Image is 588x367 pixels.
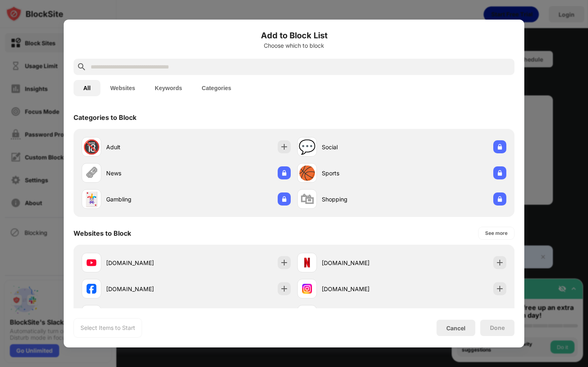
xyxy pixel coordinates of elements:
[300,191,314,208] div: 🛍
[106,143,186,151] div: Adult
[302,284,312,294] img: favicons
[322,143,402,151] div: Social
[83,139,100,155] div: 🔞
[485,229,508,237] div: See more
[490,325,505,331] div: Done
[106,259,186,267] div: [DOMAIN_NAME]
[322,169,402,177] div: Sports
[322,259,402,267] div: [DOMAIN_NAME]
[73,42,514,49] div: Choose which to block
[106,195,186,203] div: Gambling
[73,29,514,42] h6: Add to Block List
[77,62,87,72] img: search.svg
[100,80,145,96] button: Websites
[106,285,186,293] div: [DOMAIN_NAME]
[322,285,402,293] div: [DOMAIN_NAME]
[106,169,186,177] div: News
[192,80,241,96] button: Categories
[73,80,100,96] button: All
[302,258,312,268] img: favicons
[322,195,402,203] div: Shopping
[83,191,100,208] div: 🃏
[298,165,316,181] div: 🏀
[298,139,316,155] div: 💬
[73,113,136,122] div: Categories to Block
[85,165,98,181] div: 🗞
[73,229,131,237] div: Websites to Block
[87,284,96,294] img: favicons
[87,258,96,268] img: favicons
[446,325,465,332] div: Cancel
[80,324,135,332] div: Select Items to Start
[145,80,192,96] button: Keywords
